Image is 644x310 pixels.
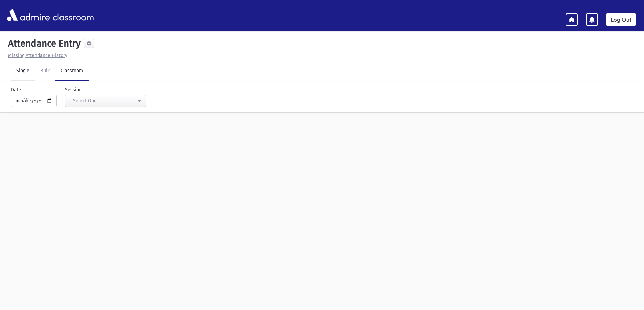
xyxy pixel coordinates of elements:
[11,86,21,93] label: Date
[69,97,136,104] div: --Select One--
[5,53,67,58] a: Missing Attendance History
[65,86,82,93] label: Session
[35,62,55,81] a: Bulk
[5,7,51,23] img: AdmirePro
[8,53,67,58] u: Missing Attendance History
[65,95,146,107] button: --Select One--
[51,6,94,24] span: classroom
[11,62,35,81] a: Single
[606,13,636,26] a: Log Out
[55,62,89,81] a: Classroom
[5,38,81,49] h5: Attendance Entry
